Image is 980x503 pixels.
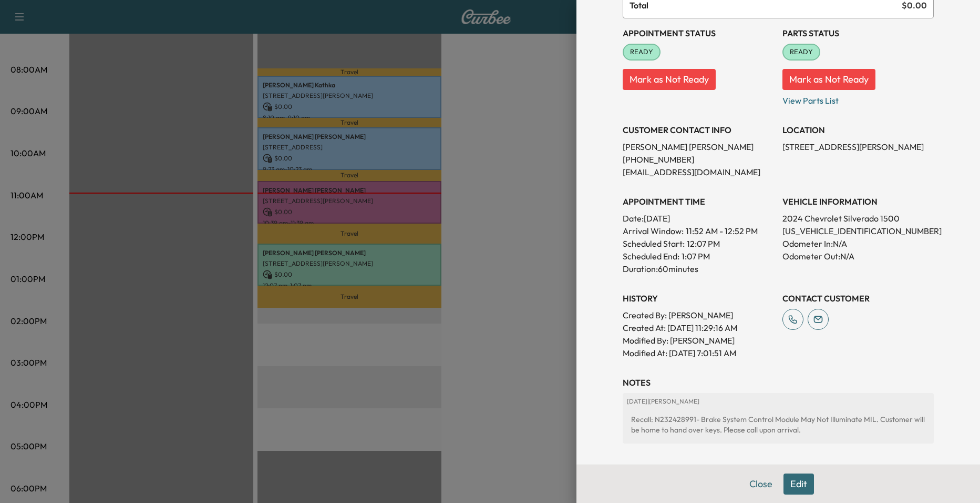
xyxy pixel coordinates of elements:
p: Odometer Out: N/A [782,250,934,263]
p: [PHONE_NUMBER] [623,153,774,166]
h3: NOTES [623,376,934,389]
h3: VEHICLE INFORMATION [782,195,934,208]
p: Scheduled End: [623,250,679,263]
h3: LOCATION [782,124,934,136]
div: Recall: N232428991- Brake System Control Module May Not Illuminate MIL. Customer will be home to ... [627,410,930,439]
h3: Parts Status [782,27,934,39]
p: Odometer In: N/A [782,237,934,250]
p: [US_VEHICLE_IDENTIFICATION_NUMBER] [782,225,934,237]
button: Close [742,474,779,495]
h3: History [623,292,774,305]
p: View Parts List [782,90,934,107]
span: 11:52 AM - 12:52 PM [686,225,758,237]
h3: APPOINTMENT TIME [623,195,774,208]
p: Duration: 60 minutes [623,263,774,275]
button: Mark as Not Ready [623,69,716,90]
span: READY [624,47,659,57]
p: Date: [DATE] [623,212,774,225]
p: [STREET_ADDRESS][PERSON_NAME] [782,140,934,153]
h3: CONTACT CUSTOMER [782,292,934,305]
p: Modified By : [PERSON_NAME] [623,334,774,347]
p: Created By : [PERSON_NAME] [623,309,774,321]
p: 1:07 PM [682,250,710,263]
p: [DATE] | [PERSON_NAME] [627,397,930,406]
span: READY [783,47,819,57]
h3: CUSTOMER CONTACT INFO [623,124,774,136]
p: [PERSON_NAME] [PERSON_NAME] [623,140,774,153]
button: Mark as Not Ready [782,69,875,90]
p: Arrival Window: [623,225,774,237]
p: [EMAIL_ADDRESS][DOMAIN_NAME] [623,166,774,178]
p: 2024 Chevrolet Silverado 1500 [782,212,934,225]
h3: Appointment Status [623,27,774,39]
p: Scheduled Start: [623,237,685,250]
p: Modified At : [DATE] 7:01:51 AM [623,347,774,359]
button: Edit [783,474,814,495]
p: 12:07 PM [687,237,720,250]
p: Created At : [DATE] 11:29:16 AM [623,321,774,334]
